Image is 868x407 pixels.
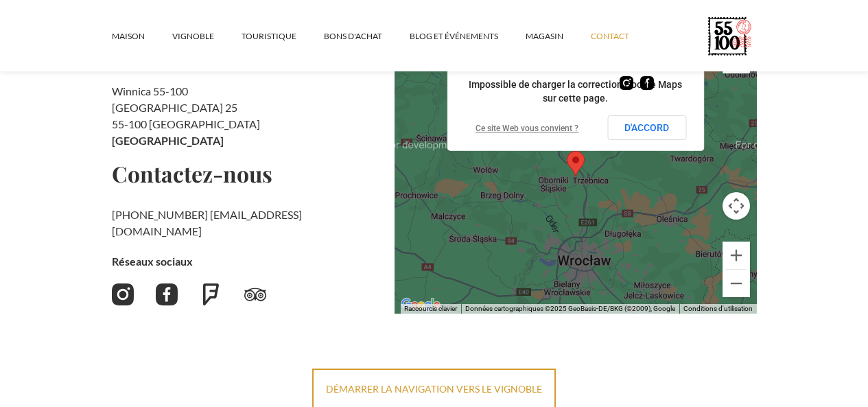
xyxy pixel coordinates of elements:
font: TOURISTIQUE [242,31,296,41]
font: Maison [112,31,145,41]
a: Blog et événements [410,16,526,57]
font: bons d'achat [324,31,382,41]
img: Google [398,296,443,314]
a: Conditions d'utilisation (s'ouvre dans un nouvel onglet) [683,305,753,312]
a: Maison [112,16,172,57]
font: [GEOGRAPHIC_DATA] 25 [112,101,237,114]
button: Zoom avant [723,242,750,269]
font: Conditions d'utilisation [683,305,753,312]
font: [GEOGRAPHIC_DATA] [112,134,224,147]
font: vignoble [172,31,214,41]
font: 55-100 [GEOGRAPHIC_DATA] [112,117,260,130]
button: Raccourcis clavier [404,304,457,314]
button: D'ACCORD [607,115,686,140]
a: [PHONE_NUMBER] [112,208,208,221]
a: vignoble [172,16,242,57]
font: contact [591,31,629,41]
font: Winnica 55-100 [112,84,188,97]
button: Commandes de la caméra de la carte [723,192,750,220]
font: démarrer la navigation vers le vignoble [326,383,542,395]
font: Réseaux sociaux [112,255,193,268]
font: D'ACCORD [624,122,669,133]
a: Ouvrir cette zone dans Google Maps (dans une nouvelle fenêtre) [398,296,443,314]
a: contact [591,16,657,57]
font: Données cartographiques ©2025 GeoBasis-DE/BKG (©2009), Google [465,305,675,312]
a: MAGASIN [526,16,591,57]
font: Blog et événements [410,31,498,41]
a: bons d'achat [324,16,410,57]
a: TOURISTIQUE [242,16,324,57]
font: Contactez-nous [112,159,272,188]
font: MAGASIN [526,31,563,41]
button: Zoom arrière [723,270,750,297]
a: Ce site Web vous convient ? [476,124,578,133]
div: Épingle de carte [561,146,590,182]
